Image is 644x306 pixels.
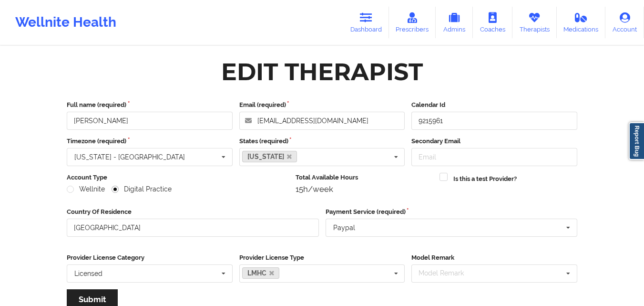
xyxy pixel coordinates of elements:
a: LMHC [242,267,280,279]
label: Payment Service (required) [326,207,578,217]
input: Calendar Id [411,112,577,130]
label: Timezone (required) [67,137,233,146]
div: Model Remark [416,268,478,279]
div: 15h/week [296,184,433,194]
a: Account [605,7,644,38]
a: Medications [557,7,606,38]
a: Prescribers [389,7,436,38]
label: Account Type [67,173,289,182]
label: Total Available Hours [296,173,433,182]
label: Secondary Email [411,137,577,146]
label: States (required) [239,137,405,146]
label: Provider License Type [239,253,405,263]
input: Email [411,148,577,166]
label: Wellnite [67,185,105,193]
div: Paypal [333,224,355,231]
a: Coaches [473,7,512,38]
div: [US_STATE] - [GEOGRAPHIC_DATA] [74,154,185,160]
input: Email address [239,112,405,130]
a: [US_STATE] [242,151,297,162]
a: Admins [436,7,473,38]
label: Model Remark [411,253,577,263]
div: Edit Therapist [221,57,423,87]
a: Report Bug [629,122,644,160]
div: Licensed [74,270,102,277]
a: Therapists [512,7,557,38]
label: Digital Practice [112,185,172,193]
label: Full name (required) [67,100,233,110]
label: Is this a test Provider? [453,174,517,184]
input: Full name [67,112,233,130]
label: Provider License Category [67,253,233,263]
label: Email (required) [239,100,405,110]
label: Country Of Residence [67,207,319,217]
label: Calendar Id [411,100,577,110]
a: Dashboard [343,7,389,38]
